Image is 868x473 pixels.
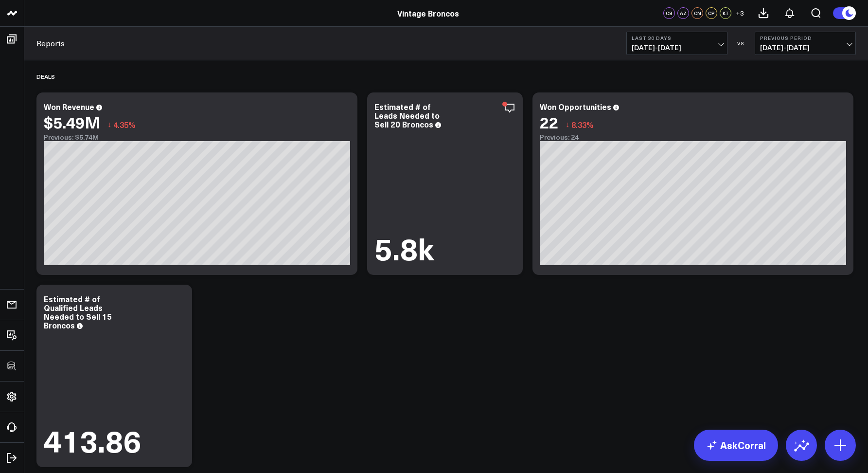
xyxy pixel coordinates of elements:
[632,44,722,52] span: [DATE] - [DATE]
[677,7,689,19] div: AZ
[694,430,778,461] a: AskCorral
[760,35,850,41] b: Previous Period
[397,8,459,18] a: Vintage Broncos
[113,119,136,130] span: 4.35%
[36,65,55,88] div: Deals
[36,38,65,49] a: Reports
[626,32,727,55] button: Last 30 Days[DATE]-[DATE]
[571,119,594,130] span: 8.33%
[691,7,703,19] div: CN
[44,293,112,330] div: Estimated # of Qualified Leads Needed to Sell 15 Broncos
[706,7,717,19] div: CP
[760,44,850,52] span: [DATE] - [DATE]
[44,425,141,455] div: 413.86
[44,101,94,112] div: Won Revenue
[755,32,856,55] button: Previous Period[DATE]-[DATE]
[732,40,750,46] div: VS
[632,35,722,41] b: Last 30 Days
[44,133,350,141] div: Previous: $5.74M
[734,7,745,19] button: +3
[540,113,558,131] div: 22
[736,10,744,17] span: + 3
[540,101,611,112] div: Won Opportunities
[107,118,111,131] span: ↓
[663,7,675,19] div: CS
[44,113,100,131] div: $5.49M
[566,118,569,131] span: ↓
[374,101,440,129] div: Estimated # of Leads Needed to Sell 20 Broncos
[540,133,846,141] div: Previous: 24
[720,7,731,19] div: KT
[374,233,434,263] div: 5.8k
